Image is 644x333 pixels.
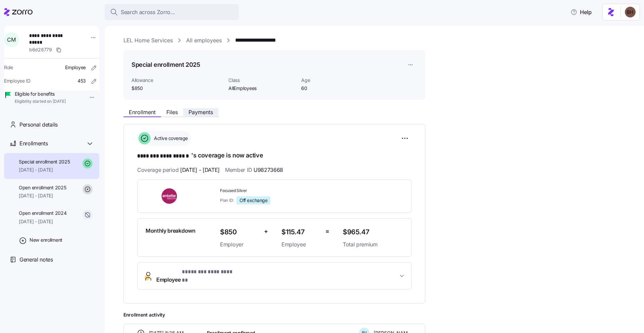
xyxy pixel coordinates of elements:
span: C M [7,37,15,42]
span: 453 [77,78,86,84]
span: b6d28779 [29,46,52,53]
span: Allowance [131,77,223,84]
span: 60 [301,85,369,92]
span: Age [301,77,369,84]
span: Class [228,77,296,84]
span: Coverage period [137,166,220,174]
a: LEL Home Services [123,36,173,45]
span: AllEmployees [228,85,296,92]
span: General notes [19,255,53,264]
button: Search across Zorro... [105,4,239,20]
span: [DATE] - [DATE] [19,218,66,225]
img: c3c218ad70e66eeb89914ccc98a2927c [625,7,636,17]
span: Employee [156,268,238,284]
span: $850 [131,85,223,92]
span: Active coverage [152,135,188,142]
button: Help [565,5,597,19]
span: Plan ID: [220,197,234,203]
span: Monthly breakdown [146,227,196,235]
span: Eligibility started on [DATE] [15,99,66,104]
h1: Special enrollment 2025 [131,60,200,69]
span: Files [166,109,178,115]
span: Open enrollment 2024 [19,210,66,217]
span: Enrollment [129,109,156,115]
span: Enrollments [19,139,48,148]
span: Employee ID [4,78,31,84]
span: = [325,227,329,236]
span: Total premium [343,240,403,249]
span: [DATE] - [DATE] [19,166,70,173]
span: Member ID [225,166,283,174]
span: Open enrollment 2025 [19,184,66,191]
span: Employer [220,240,259,249]
span: Enrollment activity [123,312,425,318]
span: $965.47 [343,227,403,238]
span: Off exchange [239,197,267,203]
a: All employees [186,36,222,45]
span: Employee [65,64,86,71]
span: Help [571,8,592,16]
span: Eligible for benefits [15,91,66,97]
span: Personal details [19,121,58,129]
span: Special enrollment 2025 [19,158,70,165]
span: $115.47 [281,227,320,238]
span: Search across Zorro... [121,8,175,16]
span: Role [4,64,13,71]
span: $850 [220,227,259,238]
span: U98273668 [254,166,283,174]
span: New enrollment [30,237,62,243]
span: [DATE] - [DATE] [19,192,66,199]
h1: 's coverage is now active [137,151,412,160]
span: Focused Silver [220,188,337,194]
span: Payments [189,109,213,115]
span: Employee [281,240,320,249]
img: Ambetter [146,188,194,204]
span: + [264,227,268,236]
span: [DATE] - [DATE] [180,166,220,174]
